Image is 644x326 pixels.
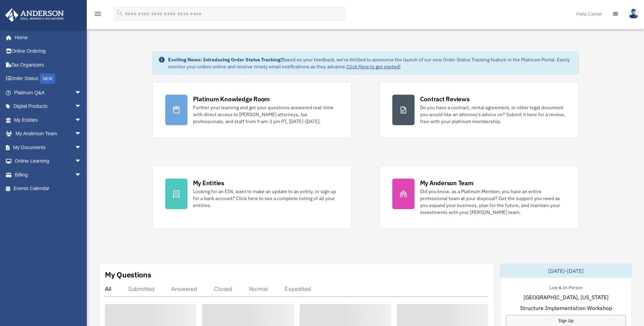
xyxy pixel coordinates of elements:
[152,166,352,229] a: My Entities Looking for an EIN, want to make an update to an entity, or sign up for a bank accoun...
[152,82,352,138] a: Platinum Knowledge Room Further your learning and get your questions answered real-time with dire...
[500,264,632,278] div: [DATE]-[DATE]
[94,10,102,18] i: menu
[171,285,197,292] div: Answered
[5,113,92,127] a: My Entitiesarrow_drop_down
[193,95,270,103] div: Platinum Knowledge Room
[5,100,92,113] a: Digital Productsarrow_drop_down
[94,12,102,18] a: menu
[75,154,89,169] span: arrow_drop_down
[5,140,92,154] a: My Documentsarrow_drop_down
[116,9,124,17] i: search
[105,269,151,280] div: My Questions
[105,285,111,292] div: All
[75,86,89,100] span: arrow_drop_down
[420,179,474,187] div: My Anderson Team
[128,285,154,292] div: Submitted
[5,72,92,86] a: Order StatusNEW
[214,285,232,292] div: Closed
[193,188,339,209] div: Looking for an EIN, want to make an update to an entity, or sign up for a bank account? Click her...
[5,86,92,100] a: Platinum Q&Aarrow_drop_down
[168,56,573,70] div: Based on your feedback, we're thrilled to announce the launch of our new Order Status Tracking fe...
[3,8,66,22] img: Anderson Advisors Platinum Portal
[5,168,92,182] a: Billingarrow_drop_down
[5,182,92,196] a: Events Calendar
[75,140,89,155] span: arrow_drop_down
[524,293,609,301] span: [GEOGRAPHIC_DATA], [US_STATE]
[168,57,282,63] strong: Exciting News: Introducing Order Status Tracking!
[249,285,268,292] div: Normal
[5,58,92,72] a: Tax Organizers
[420,188,566,216] div: Did you know, as a Platinum Member, you have an entire professional team at your disposal? Get th...
[379,166,579,229] a: My Anderson Team Did you know, as a Platinum Member, you have an entire professional team at your...
[75,113,89,127] span: arrow_drop_down
[75,100,89,114] span: arrow_drop_down
[5,154,92,168] a: Online Learningarrow_drop_down
[5,127,92,141] a: My Anderson Teamarrow_drop_down
[5,44,92,58] a: Online Ordering
[379,82,579,138] a: Contract Reviews Do you have a contract, rental agreement, or other legal document you would like...
[285,285,311,292] div: Expedited
[75,127,89,141] span: arrow_drop_down
[420,95,470,103] div: Contract Reviews
[193,104,339,125] div: Further your learning and get your questions answered real-time with direct access to [PERSON_NAM...
[346,63,401,70] a: Click Here to get started!
[628,9,639,19] img: User Pic
[5,31,89,44] a: Home
[520,304,612,312] span: Structure Implementation Workshop
[193,179,224,187] div: My Entities
[40,74,55,84] div: NEW
[420,104,566,125] div: Do you have a contract, rental agreement, or other legal document you would like an attorney's ad...
[75,168,89,182] span: arrow_drop_down
[544,283,588,291] div: Live & In-Person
